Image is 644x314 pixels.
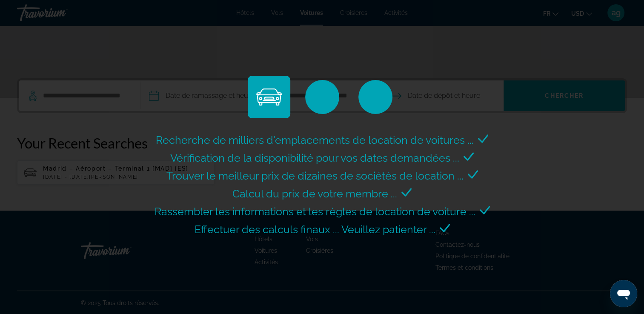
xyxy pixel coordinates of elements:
span: Effectuer des calculs finaux ... Veuillez patienter ... [195,223,435,236]
span: Vérification de la disponibilité pour vos dates demandées ... [170,151,459,164]
span: Rassembler les informations et les règles de location de voiture ... [155,205,475,218]
span: Trouver le meilleur prix de dizaines de sociétés de location ... [166,169,464,182]
span: Calcul du prix de votre membre ... [232,187,397,200]
span: Recherche de milliers d'emplacements de location de voitures ... [156,134,474,146]
iframe: Bouton de lancement de la fenêtre de messagerie [610,280,637,307]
